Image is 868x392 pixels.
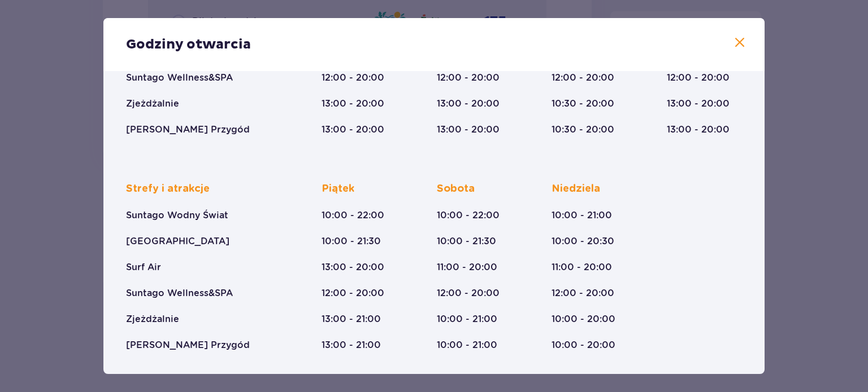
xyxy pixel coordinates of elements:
[322,235,381,248] p: 10:00 - 21:30
[322,72,384,84] p: 12:00 - 20:00
[552,98,614,110] p: 10:30 - 20:00
[667,98,730,110] p: 13:00 - 20:00
[322,182,354,196] p: Piątek
[437,287,500,299] p: 12:00 - 20:00
[437,235,496,248] p: 10:00 - 21:30
[437,124,500,136] p: 13:00 - 20:00
[126,313,179,325] p: Zjeżdżalnie
[126,72,233,84] p: Suntago Wellness&SPA
[437,261,497,274] p: 11:00 - 20:00
[126,36,251,53] p: Godziny otwarcia
[322,339,381,351] p: 13:00 - 21:00
[552,235,614,248] p: 10:00 - 20:30
[322,261,384,274] p: 13:00 - 20:00
[126,98,179,110] p: Zjeżdżalnie
[552,313,615,325] p: 10:00 - 20:00
[126,287,233,299] p: Suntago Wellness&SPA
[322,209,384,222] p: 10:00 - 22:00
[322,287,384,299] p: 12:00 - 20:00
[126,339,250,351] p: [PERSON_NAME] Przygód
[437,313,497,325] p: 10:00 - 21:00
[552,261,612,274] p: 11:00 - 20:00
[667,124,730,136] p: 13:00 - 20:00
[126,209,228,222] p: Suntago Wodny Świat
[437,72,500,84] p: 12:00 - 20:00
[437,209,500,222] p: 10:00 - 22:00
[552,182,600,196] p: Niedziela
[552,287,614,299] p: 12:00 - 20:00
[437,182,475,196] p: Sobota
[322,98,384,110] p: 13:00 - 20:00
[552,209,612,222] p: 10:00 - 21:00
[552,339,615,351] p: 10:00 - 20:00
[552,124,614,136] p: 10:30 - 20:00
[322,313,381,325] p: 13:00 - 21:00
[126,182,210,196] p: Strefy i atrakcje
[126,124,250,136] p: [PERSON_NAME] Przygód
[322,124,384,136] p: 13:00 - 20:00
[126,235,229,248] p: [GEOGRAPHIC_DATA]
[667,72,730,84] p: 12:00 - 20:00
[552,72,614,84] p: 12:00 - 20:00
[437,98,500,110] p: 13:00 - 20:00
[437,339,497,351] p: 10:00 - 21:00
[126,261,161,274] p: Surf Air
